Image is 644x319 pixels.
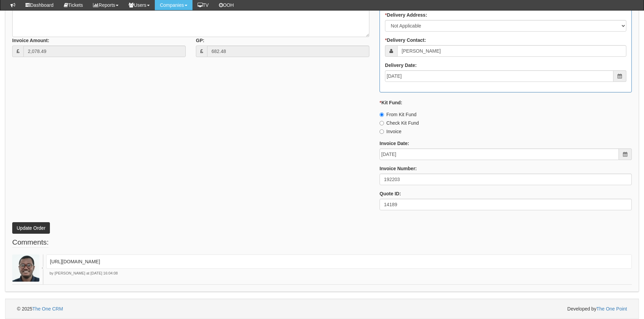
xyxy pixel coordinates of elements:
label: Invoice Amount: [12,37,49,44]
p: by [PERSON_NAME] at [DATE] 16:04:08 [46,271,632,276]
span: Developed by [567,305,627,312]
img: Kwabena Okai-Tweneboah [12,254,39,282]
a: The One Point [596,306,627,312]
button: Update Order [12,222,50,234]
label: Quote ID: [380,190,401,197]
a: The One CRM [32,306,63,312]
label: From Kit Fund [380,111,417,118]
input: From Kit Fund [380,112,384,117]
input: Check Kit Fund [380,121,384,125]
label: Delivery Date: [385,62,417,69]
label: Delivery Contact: [385,37,426,43]
label: GP: [196,37,204,44]
p: [URL][DOMAIN_NAME] [50,258,628,265]
label: Invoice [380,128,401,135]
input: Invoice [380,129,384,134]
label: Check Kit Fund [380,120,419,126]
label: Invoice Date: [380,140,409,147]
label: Invoice Number: [380,165,417,172]
label: Delivery Address: [385,12,427,18]
span: © 2025 [17,306,63,312]
label: Kit Fund: [380,99,402,106]
legend: Comments: [12,237,49,248]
